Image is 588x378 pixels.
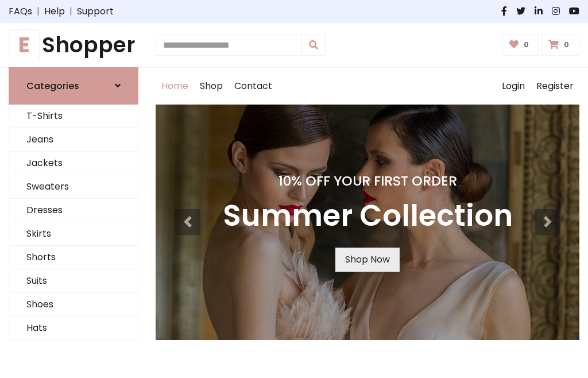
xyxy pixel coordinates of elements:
h1: Shopper [9,32,138,58]
a: FAQs [9,5,32,18]
span: E [9,29,40,60]
a: Hats [9,317,138,340]
a: Shoes [9,293,138,317]
a: Support [77,5,114,18]
a: 0 [541,34,579,56]
a: Contact [229,68,278,105]
a: Suits [9,269,138,293]
a: Skirts [9,222,138,246]
a: Jeans [9,128,138,152]
a: Shop [194,68,229,105]
span: | [65,5,77,18]
h6: Categories [26,80,79,91]
a: Register [531,68,579,105]
a: Shorts [9,246,138,269]
span: 0 [561,40,572,50]
a: Dresses [9,199,138,222]
a: T-Shirts [9,105,138,128]
h3: Summer Collection [223,198,513,234]
a: Shop Now [335,248,400,272]
a: Categories [9,67,138,105]
span: 0 [521,40,532,50]
a: 0 [502,34,539,56]
a: Jackets [9,152,138,175]
h4: 10% Off Your First Order [223,173,513,189]
a: Home [156,68,194,105]
a: Sweaters [9,175,138,199]
span: | [32,5,44,18]
a: Help [44,5,65,18]
a: EShopper [9,32,138,58]
a: Login [496,68,531,105]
